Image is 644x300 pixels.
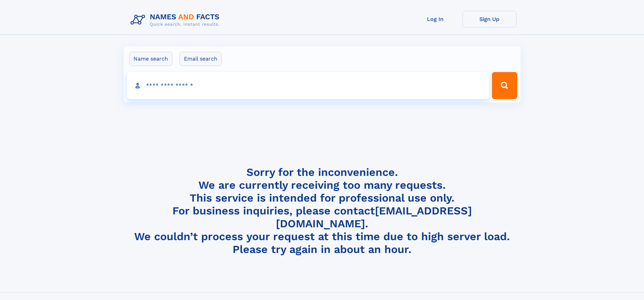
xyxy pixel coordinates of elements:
[180,52,222,66] label: Email search
[127,72,489,99] input: search input
[492,72,517,99] button: Search Button
[462,11,517,27] a: Sign Up
[408,11,462,27] a: Log In
[129,52,172,66] label: Name search
[128,166,517,256] h4: Sorry for the inconvenience. We are currently receiving too many requests. This service is intend...
[128,11,225,29] img: Logo Names and Facts
[276,204,472,230] a: [EMAIL_ADDRESS][DOMAIN_NAME]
